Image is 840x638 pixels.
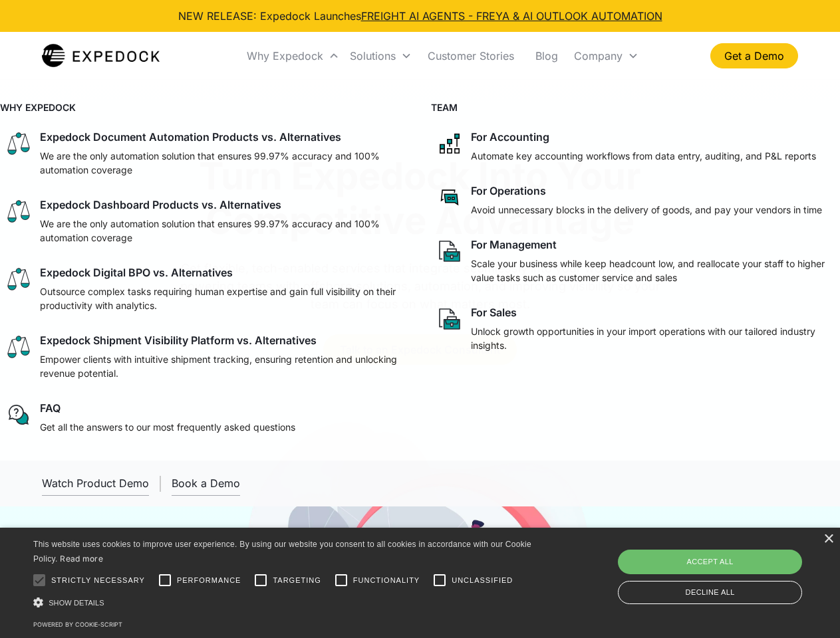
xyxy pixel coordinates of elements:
a: Powered by cookie-script [33,621,122,628]
div: Book a Demo [172,477,240,490]
a: open lightbox [42,471,149,496]
p: Automate key accounting workflows from data entry, auditing, and P&L reports [471,149,816,163]
div: For Accounting [471,130,549,144]
p: Get all the answers to our most frequently asked questions [40,420,295,434]
div: Expedock Document Automation Products vs. Alternatives [40,130,341,144]
p: Empower clients with intuitive shipment tracking, ensuring retention and unlocking revenue potent... [40,352,404,380]
div: Expedock Shipment Visibility Platform vs. Alternatives [40,334,317,347]
span: Targeting [273,575,321,586]
div: Why Expedock [241,33,345,78]
div: Solutions [350,49,396,62]
a: Blog [525,33,569,78]
span: Show details [49,599,104,607]
iframe: Chat Widget [619,494,840,638]
span: This website uses cookies to improve user experience. By using our website you consent to all coo... [33,540,531,564]
p: Scale your business while keep headcount low, and reallocate your staff to higher value tasks suc... [471,257,835,284]
a: Read more [60,554,103,564]
p: We are the only automation solution that ensures 99.97% accuracy and 100% automation coverage [40,149,404,177]
div: Why Expedock [247,49,323,62]
div: Solutions [345,33,417,78]
a: Book a Demo [172,471,240,496]
div: Company [569,33,644,78]
div: Show details [33,595,536,609]
img: paper and bag icon [436,238,463,265]
span: Performance [177,575,241,586]
a: Get a Demo [710,43,798,68]
img: Expedock Logo [42,43,160,69]
p: Outsource complex tasks requiring human expertise and gain full visibility on their productivity ... [40,284,404,312]
img: rectangular chat bubble icon [436,184,463,211]
img: network like icon [436,130,463,157]
p: We are the only automation solution that ensures 99.97% accuracy and 100% automation coverage [40,217,404,245]
div: NEW RELEASE: Expedock Launches [178,8,662,24]
div: Watch Product Demo [42,477,149,490]
img: scale icon [5,334,32,360]
img: scale icon [5,198,32,225]
img: scale icon [5,266,32,292]
a: Customer Stories [417,33,525,78]
a: FREIGHT AI AGENTS - FREYA & AI OUTLOOK AUTOMATION [361,9,662,23]
span: Strictly necessary [51,575,145,586]
a: home [42,43,160,69]
div: Expedock Digital BPO vs. Alternatives [40,266,233,279]
div: Company [574,49,623,62]
img: scale icon [5,130,32,157]
div: For Management [471,238,557,251]
div: Expedock Dashboard Products vs. Alternatives [40,198,281,211]
img: paper and bag icon [436,306,463,332]
img: regular chat bubble icon [5,401,32,428]
div: For Operations [471,184,546,197]
div: FAQ [40,401,61,415]
div: For Sales [471,306,517,319]
span: Functionality [353,575,420,586]
p: Avoid unnecessary blocks in the delivery of goods, and pay your vendors in time [471,203,822,217]
span: Unclassified [452,575,513,586]
p: Unlock growth opportunities in your import operations with our tailored industry insights. [471,324,835,352]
